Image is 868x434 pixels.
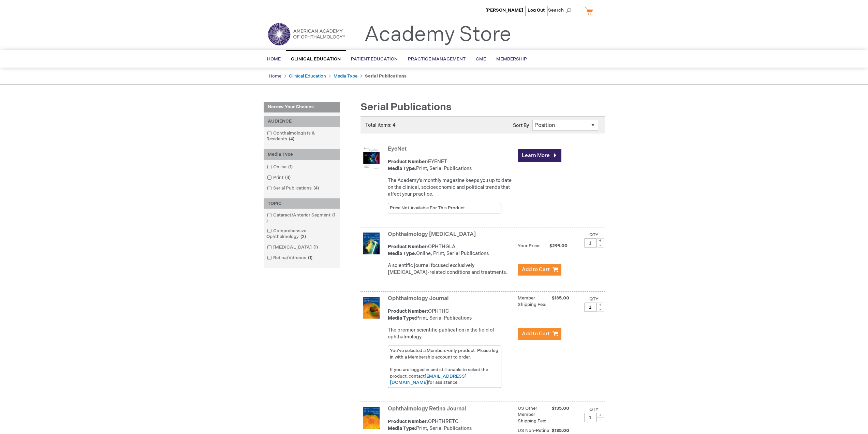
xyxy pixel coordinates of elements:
span: Total items: 4 [365,122,396,128]
input: Qty [584,303,597,312]
a: Clinical Education [289,73,326,79]
a: Serial Publications4 [265,185,322,192]
label: Sort By [513,123,529,128]
div: EYENET Print, Serial Publications [388,158,514,172]
label: Qty [589,407,599,412]
strong: Media Type: [388,251,416,256]
div: OPHTHRETC Print, Serial Publications [388,418,514,432]
a: Media Type [334,73,357,79]
strong: Your Price: [518,243,541,249]
a: Log Out [528,8,545,13]
span: 1 [306,255,314,261]
div: Media Type [264,149,340,160]
a: Academy Store [364,23,511,47]
div: You've selected a Members-only product. Please log in with a Membership account to order. If you ... [388,346,502,388]
a: [MEDICAL_DATA]1 [265,244,321,251]
div: The Academy's monthly magazine keeps you up to date on the clinical, socioeconomic and political ... [388,177,514,198]
div: A scientific journal focused exclusively [MEDICAL_DATA]-related conditions and treatments. [388,262,514,276]
a: Ophthalmology Journal [388,295,448,302]
label: Qty [589,232,599,238]
div: The premier scientific publication in the field of ophthalmology. [388,327,514,340]
img: EyeNet [361,147,382,169]
img: Ophthalmology Glaucoma [361,233,382,254]
a: EyeNet [388,146,407,152]
img: Ophthalmology Retina Journal [361,407,382,429]
strong: Media Type: [388,315,416,321]
strong: Serial Publications [365,73,407,79]
span: $135.00 [552,295,570,302]
strong: Member Shipping Fee: [518,295,546,307]
a: [PERSON_NAME] [485,8,523,13]
span: Serial Publications [361,101,452,113]
div: TOPIC [264,198,340,209]
button: Add to Cart [518,328,561,340]
a: Online1 [265,164,295,170]
strong: Media Type: [388,425,416,431]
strong: Product Number: [388,308,428,314]
div: OPHTHGLA Online, Print, Serial Publications [388,243,514,257]
span: 1 [286,164,294,170]
a: Ophthalmology [MEDICAL_DATA] [388,231,476,238]
strong: Product Number: [388,244,428,250]
span: Clinical Education [291,56,341,62]
span: Add to Cart [522,266,550,273]
span: 1 [312,244,320,250]
span: 4 [287,136,296,142]
span: $135.00 [552,405,570,412]
button: Add to Cart [518,264,561,276]
a: Ophthalmologists & Residents4 [265,130,338,142]
a: Cataract/Anterior Segment1 [265,212,338,224]
input: Qty [584,238,597,248]
span: 2 [299,234,308,239]
a: Learn More [518,149,561,162]
div: Price Not Available For This Product [388,203,502,213]
img: Ophthalmology Journal [361,297,382,319]
strong: Product Number: [388,159,428,165]
span: Add to Cart [522,331,550,337]
a: Print4 [265,174,293,181]
span: $299.00 [542,243,569,249]
input: Qty [584,413,597,422]
a: Comprehensive Ophthalmology2 [265,228,338,240]
div: AUDIENCE [264,116,340,127]
label: Qty [589,296,599,302]
a: Home [269,73,281,79]
a: [EMAIL_ADDRESS][DOMAIN_NAME] [390,374,467,386]
span: Patient Education [351,56,398,62]
span: Home [267,56,281,62]
span: 4 [312,185,321,191]
span: Search [548,3,574,17]
span: $135.00 [552,428,570,434]
strong: Narrow Your Choices [264,102,340,113]
strong: US Other Member Shipping Fee: [518,406,546,424]
a: Retina/Vitreous1 [265,255,315,261]
div: OPHTHC Print, Serial Publications [388,308,514,322]
span: Practice Management [408,56,466,62]
span: Membership [496,56,527,62]
a: Ophthalmology Retina Journal [388,406,466,412]
strong: Media Type: [388,166,416,171]
span: 1 [266,212,335,224]
span: CME [476,56,486,62]
strong: Product Number: [388,419,428,424]
span: 4 [283,175,292,180]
